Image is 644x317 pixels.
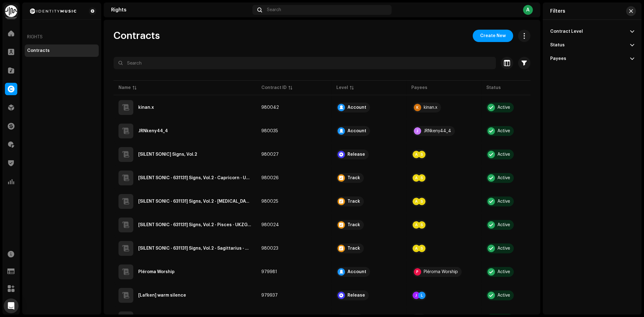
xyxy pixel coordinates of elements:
div: [SILENT SONIC - 631131] Signs, Vol.2 - Pisces - UKZGC2509244 [138,223,251,227]
span: Account [336,126,401,136]
div: Pléroma Worship [138,270,175,274]
div: Open Intercom Messenger [4,298,19,313]
div: A [413,174,420,182]
div: Track [347,176,360,180]
div: [SILENT SONIC - 631131] Signs, Vol.2 - Sagittarius - UKZGC2509243 [138,246,251,251]
img: 0f74c21f-6d1c-4dbc-9196-dbddad53419e [5,5,17,17]
span: 980027 [261,152,279,157]
span: Contracts [114,30,160,42]
div: S [418,245,426,252]
span: Release [336,290,401,300]
div: A [413,245,420,252]
div: L [418,292,426,299]
div: K [414,104,421,111]
div: Active [497,176,510,180]
div: Active [497,129,510,133]
div: kinan.x [424,105,437,110]
div: J [414,127,421,135]
div: Release [347,152,365,157]
re-a-nav-header: Rights [25,30,99,44]
div: A [413,198,420,205]
div: Active [497,152,510,157]
div: kinan.x [138,105,154,110]
span: Track [336,220,401,230]
div: [SILENT SONIC] Signs, Vol.2 [138,152,197,157]
div: Active [497,270,510,274]
span: Track [336,197,401,206]
div: Active [497,199,510,204]
div: Contracts [27,48,50,53]
div: Release [347,293,365,298]
span: 980026 [261,176,279,180]
img: 2d8271db-5505-4223-b535-acbbe3973654 [27,7,79,15]
div: [Lafken] warm silence [138,293,186,298]
div: S [418,174,426,182]
div: P [414,268,421,276]
div: JRNkeny44_4 [138,129,168,133]
div: Active [497,246,510,251]
div: J [413,292,420,299]
span: 979937 [261,293,278,298]
span: 980035 [261,129,278,133]
div: Track [347,223,360,227]
span: 979981 [261,270,277,274]
span: Search [267,7,281,12]
re-m-nav-item: Contracts [25,44,99,57]
div: Account [347,105,366,110]
div: Active [497,105,510,110]
div: A [413,151,420,158]
span: Account [336,103,401,112]
div: S [418,221,426,229]
div: Track [347,246,360,251]
span: Release [336,150,401,159]
div: S [418,151,426,158]
div: Active [497,223,510,227]
span: Create New [480,30,506,42]
div: Account [347,129,366,133]
div: JRNkeny44_4 [424,129,451,133]
input: Search [114,57,496,69]
div: Pléroma Worship [424,270,458,274]
div: Name [118,85,131,91]
div: Account [347,270,366,274]
span: Track [336,173,401,183]
span: 980042 [261,105,279,110]
div: A [523,5,533,15]
div: [SILENT SONIC - 631131] Signs, Vol.2 - Cancer - UKZGC2509245 [138,199,251,204]
div: S [418,198,426,205]
span: 980023 [261,246,278,251]
div: Level [336,85,348,91]
span: Account [336,267,401,277]
span: 980025 [261,199,278,204]
span: 980024 [261,223,279,227]
div: [SILENT SONIC - 631131] Signs, Vol.2 - Capricorn - UKZGC2509246 [138,176,251,180]
div: Active [497,293,510,298]
div: Rights [111,7,250,12]
div: Track [347,199,360,204]
span: Track [336,243,401,253]
div: Contract ID [261,85,287,91]
div: A [413,221,420,229]
button: Create New [473,30,513,42]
